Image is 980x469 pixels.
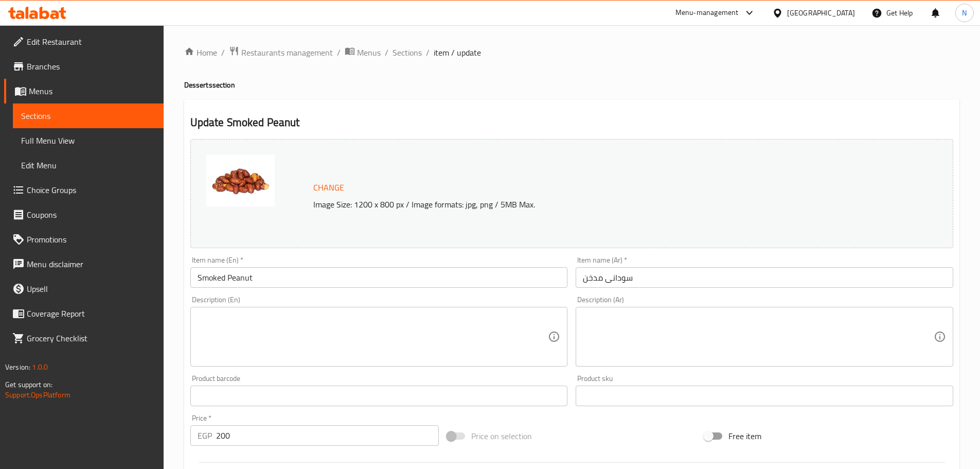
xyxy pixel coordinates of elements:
span: Free item [728,430,761,442]
p: Image Size: 1200 x 800 px / Image formats: jpg, png / 5MB Max. [309,198,858,211]
span: Edit Menu [21,159,155,171]
a: Choice Groups [4,178,164,202]
li: / [337,46,341,59]
li: / [385,46,388,59]
span: Restaurants management [241,46,333,59]
p: EGP [198,429,212,442]
a: Branches [4,54,164,79]
li: / [426,46,430,59]
input: Enter name En [190,267,568,288]
span: Change [313,180,344,195]
span: Promotions [27,233,155,246]
span: Coverage Report [27,307,155,320]
a: Menus [4,79,164,103]
span: Coupons [27,209,155,221]
span: Price on selection [471,430,532,442]
a: Full Menu View [13,128,164,153]
span: Menu disclaimer [27,258,155,270]
span: Sections [21,110,155,122]
a: Restaurants management [229,46,333,59]
input: Please enter price [216,425,439,446]
a: Upsell [4,276,164,301]
span: Edit Restaurant [27,36,155,48]
a: Home [184,46,217,59]
span: 1.0.0 [32,360,48,374]
a: Coverage Report [4,301,164,326]
span: Grocery Checklist [27,332,155,344]
a: Edit Menu [13,153,164,178]
a: Menu disclaimer [4,252,164,276]
span: Get support on: [5,378,52,391]
span: N [962,7,967,19]
input: Please enter product sku [576,386,953,406]
span: Version: [5,360,30,374]
a: Sections [393,46,422,59]
img: blob_638537259697634193 [206,155,275,206]
li: / [221,46,225,59]
span: Full Menu View [21,134,155,147]
a: Edit Restaurant [4,29,164,54]
h2: Update Smoked Peanut [190,115,953,130]
input: Enter name Ar [576,267,953,288]
span: Menus [29,85,155,97]
span: Branches [27,60,155,73]
a: Coupons [4,202,164,227]
a: Promotions [4,227,164,252]
a: Sections [13,103,164,128]
span: item / update [434,46,481,59]
div: Menu-management [675,7,739,19]
span: Menus [357,46,381,59]
a: Menus [345,46,381,59]
a: Grocery Checklist [4,326,164,351]
nav: breadcrumb [184,46,959,59]
span: Upsell [27,283,155,295]
a: Support.OpsPlatform [5,388,70,402]
div: [GEOGRAPHIC_DATA] [787,7,855,19]
span: Choice Groups [27,184,155,196]
h4: Desserts section [184,80,959,90]
input: Please enter product barcode [190,386,568,406]
button: Change [309,177,348,198]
